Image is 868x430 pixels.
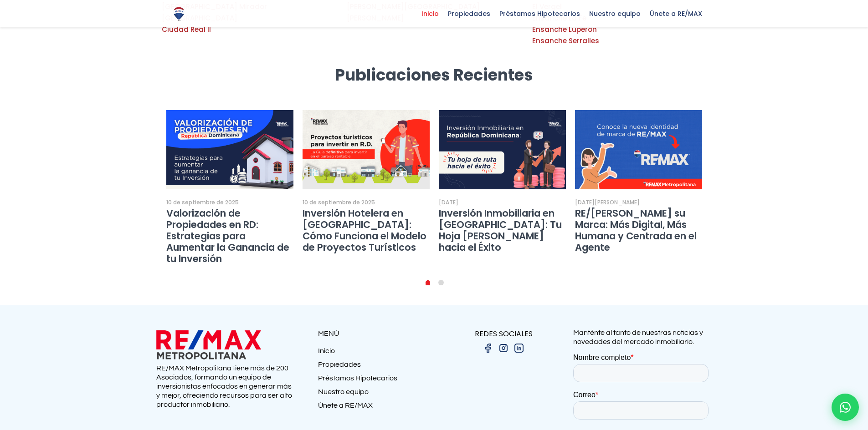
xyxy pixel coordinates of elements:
img: instagram.png [498,343,509,354]
div: [DATE] [439,198,458,207]
strong: Publicaciones Recientes [335,64,533,86]
a: 1 [438,280,444,285]
a: 0 [426,282,430,285]
a: RE/MAX Renueva su Marca: Más Digital, Más Humana y Centrada en el Agente [575,110,702,190]
div: 10 de septiembre de 2025 [303,198,375,207]
a: Inversión Hotelera en [GEOGRAPHIC_DATA]: Cómo Funciona el Modelo de Proyectos Turísticos [303,207,426,254]
p: Manténte al tanto de nuestras noticias y novedades del mercado inmobiliario. [573,328,712,346]
a: Nuestro equipo [318,387,434,401]
a: Ciudad Real II [162,25,211,34]
img: facebook.png [483,343,493,354]
span: Préstamos Hipotecarios [495,7,585,20]
a: Inicio [318,346,434,360]
div: [DATE][PERSON_NAME] [575,198,640,207]
a: Inversión Inmobiliaria en República Dominicana: Tu Hoja de Ruta hacia el Éxito [439,110,566,190]
a: Préstamos Hipotecarios [318,374,434,387]
img: linkedin.png [514,343,524,354]
span: Únete a RE/MAX [645,7,707,20]
a: Valorización de Propiedades en RD: Estrategias para Aumentar la Ganancia de tu Inversión [166,207,289,265]
img: miniatura gráfico con chica mostrando el nuevo logotipo de REMAX [575,110,702,190]
div: 10 de septiembre de 2025 [166,198,239,207]
p: RE/MAX Metropolitana tiene más de 200 Asociados, formando un equipo de inversionistas enfocados e... [156,364,295,409]
a: Inversión Hotelera en República Dominicana: Cómo Funciona el Modelo de Proyectos Turísticos [303,110,430,190]
p: REDES SOCIALES [434,328,573,339]
img: Logo de REMAX [171,6,187,22]
a: Inversión Inmobiliaria en [GEOGRAPHIC_DATA]: Tu Hoja [PERSON_NAME] hacia el Éxito [439,207,562,254]
a: Valorización de Propiedades en RD: Estrategias para Aumentar la Ganancia de tu Inversión [166,110,293,190]
img: Gráfico de plusvalía inmobiliaria mostrando el aumento de valor de una propiedad en República Dom... [166,110,293,190]
a: Ensanche Serralles [532,36,599,46]
img: Caricatura de un inversionista y un agente inmobiliario dándose la mano para cerrar un trato de i... [439,110,566,190]
span: Inicio [417,7,443,20]
a: RE/[PERSON_NAME] su Marca: Más Digital, Más Humana y Centrada en el Agente [575,207,697,254]
a: Únete a RE/MAX [318,401,434,415]
span: Propiedades [443,7,495,20]
img: chico revisando las ganancias en su móvil luego de invertir en un proyecto turístico de villas ap... [303,110,430,190]
span: Nuestro equipo [585,7,645,20]
p: MENÚ [318,328,434,339]
img: remax metropolitana logo [156,328,261,361]
a: Ensanche Luperon [532,25,597,34]
a: Propiedades [318,360,434,374]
